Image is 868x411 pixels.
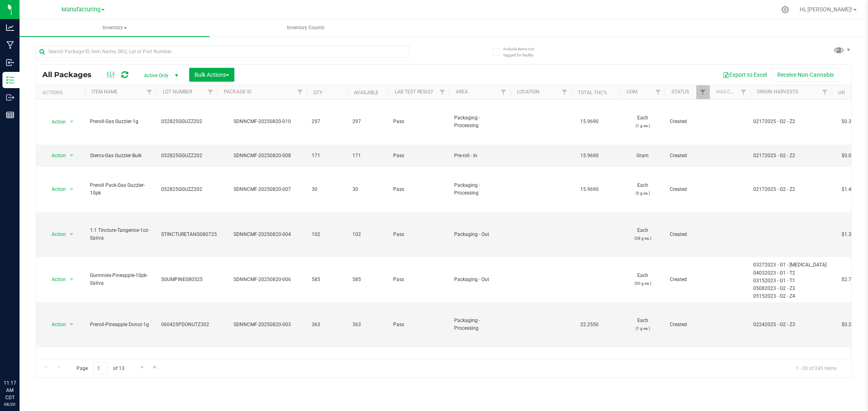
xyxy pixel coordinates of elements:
input: Search Package ID, Item Name, SKU, Lot or Part Number... [36,45,409,58]
span: Inventory Counts [276,24,335,31]
a: Filter [497,85,510,99]
span: Created [670,118,705,125]
span: Each [625,317,660,332]
span: 052825GGUZZ202 [161,186,212,193]
span: Action [44,150,66,161]
div: SDNNCMF-20250820-008 [216,152,308,160]
span: 585 [352,276,383,283]
span: Created [670,321,705,329]
div: 03152023 - G1 - T1 [753,277,829,285]
span: Pass [393,152,444,160]
span: 30 [312,186,343,193]
div: SDNNCMF-20250820-010 [216,118,308,125]
a: Area [456,89,468,95]
a: Inventory [20,19,210,37]
div: 02172025 - G2 - Z2 [753,118,829,125]
div: 02172025 - G2 - Z2 [753,186,829,193]
a: Filter [818,85,832,99]
span: Each [625,182,660,197]
button: Export to Excel [717,68,772,82]
div: 02242025 - G2 - Z3 [753,321,829,329]
span: Preroll-Pineapple Donut-1g [90,321,151,329]
span: Pass [393,231,444,238]
a: Lot Number [163,89,192,95]
a: Qty [313,90,322,95]
a: Go to the last page [149,362,161,373]
iframe: Resource center [8,346,33,370]
span: select [67,150,77,161]
span: Packaging - Out [454,276,505,283]
inline-svg: Inventory [6,76,14,84]
span: 171 [312,152,343,160]
p: (50 g ea.) [625,279,660,287]
div: SDNNCMF-20250820-007 [216,186,308,193]
a: UOM [627,89,637,95]
span: select [67,184,77,195]
span: Page of 13 [70,362,131,375]
span: 297 [312,118,343,125]
span: Created [670,186,705,193]
span: Preroll-Gas Guzzler-1g [90,118,151,125]
span: Pass [393,321,444,329]
span: Gummies-Pineapple-10pk-Sativa [90,272,151,287]
inline-svg: Outbound [6,93,14,102]
span: 15.9690 [576,150,603,162]
button: Receive Non-Cannabis [772,68,839,82]
span: Action [44,229,66,240]
span: Created [670,276,705,283]
p: (1 g ea.) [625,324,660,332]
span: Hi, [PERSON_NAME]! [800,6,853,13]
p: (5 g ea.) [625,189,660,197]
span: 297 [352,118,383,125]
div: 02172025 - G2 - Z2 [753,152,829,160]
span: Preroll Pack-Gas Guzzler-10pk [90,182,151,197]
div: 05082023 - G2 - Z3 [753,285,829,292]
input: 1 [93,362,108,375]
span: 15.9690 [576,184,603,195]
span: 363 [352,321,383,329]
span: 102 [312,231,343,238]
a: Status [671,89,689,95]
div: 04032023 - G1 - T2 [753,269,829,277]
inline-svg: Reports [6,111,14,119]
span: 102 [352,231,383,238]
span: Pass [393,118,444,125]
span: 363 [312,321,343,329]
div: 03272023 - G1 - [MEDICAL_DATA] [753,261,829,269]
span: Pass [393,186,444,193]
a: Available [354,90,378,95]
span: STINCTURETANG080725 [161,231,217,238]
span: Stems-Gas Guzzler-Bulk [90,152,151,160]
inline-svg: Analytics [6,24,14,32]
span: Manufacturing [61,6,101,13]
span: 060425PDONUTZ302 [161,321,212,329]
span: Each [625,227,660,242]
span: SGUMPINE080525 [161,276,212,283]
a: Total THC% [578,90,607,95]
a: Filter [204,85,217,99]
div: 05152023 - G2 - Z4 [753,292,829,300]
span: 171 [352,152,383,160]
span: Packaging - Processing [454,182,505,197]
th: Has COA [710,85,750,100]
span: 22.2550 [576,319,603,331]
span: Packaging - Processing [454,114,505,130]
a: Package ID [224,89,251,95]
span: 1:1 Tincture-Tangerine-1oz-Sativa [90,227,151,242]
span: 585 [312,276,343,283]
a: Go to the next page [136,362,148,373]
inline-svg: Inbound [6,58,14,67]
div: SDNNCMF-20250820-006 [216,276,308,283]
span: Bulk Actions [195,71,229,78]
span: 1 - 20 of 245 items [789,362,843,374]
a: Filter [652,85,665,99]
span: Gram [625,152,660,160]
a: Filter [143,85,156,99]
span: Pre-roll - In [454,152,505,160]
span: Action [44,274,66,285]
span: Pass [393,276,444,283]
div: Actions [42,90,82,95]
span: Action [44,319,66,330]
a: Unit Cost [838,90,863,95]
span: 15.9690 [576,116,603,128]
